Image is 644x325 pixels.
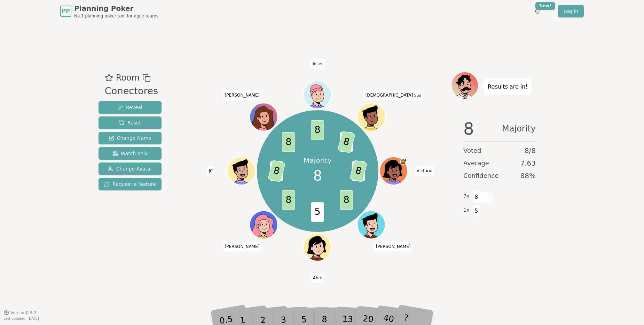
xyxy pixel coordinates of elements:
span: Reset [119,119,141,126]
span: 8 [282,132,295,152]
span: Planning Poker [74,3,158,13]
p: Majority [304,156,332,165]
button: Version0.9.2 [3,310,37,316]
span: Majority [502,120,536,137]
span: 8 [282,190,295,210]
span: Last updated: [DATE] [3,317,39,320]
span: 8 [338,131,355,153]
button: Add as favourite [105,71,113,84]
span: Victoria is the host [400,158,407,165]
span: 8 [311,120,324,140]
button: New! [532,5,544,17]
span: 1 x [463,206,470,214]
span: Version 0.9.2 [10,310,37,316]
span: 7.63 [520,158,536,168]
a: Log in [558,5,584,17]
span: Request a feature [104,181,156,188]
div: New! [535,2,555,10]
span: Average [463,158,489,168]
button: Click to change your avatar [358,104,385,130]
span: 8 [313,165,322,186]
span: 8 [463,120,474,137]
span: 8 [472,191,480,203]
p: Results are in! [488,82,528,92]
span: Click to change your name [223,90,261,100]
span: Click to change your name [311,273,324,283]
span: 8 / 8 [525,146,536,156]
button: Reveal [99,101,162,114]
button: Reset [99,116,162,129]
span: 5 [472,205,480,217]
span: 7 x [463,192,470,200]
span: Click to change your name [415,166,434,176]
span: Watch only [112,150,148,157]
span: Click to change your name [207,166,214,176]
span: Reveal [118,104,142,111]
span: Change Name [109,135,151,142]
span: Room [116,71,140,84]
button: Request a feature [99,178,162,190]
span: Click to change your name [374,242,413,251]
button: Change Name [99,132,162,144]
span: 8 [340,190,353,210]
span: PP [62,7,70,15]
span: 8 [268,160,285,182]
span: Change Avatar [108,165,152,172]
span: No.1 planning poker tool for agile teams [74,13,158,19]
span: 5 [311,202,324,222]
span: Click to change your name [223,242,261,251]
span: 88 % [520,171,536,181]
span: Confidence [463,171,498,181]
a: PPPlanning PokerNo.1 planning poker tool for agile teams [60,3,158,19]
span: (you) [413,94,421,97]
span: Voted [463,146,481,156]
div: Conectores [105,84,158,98]
button: Watch only [99,147,162,160]
span: Click to change your name [311,59,324,69]
button: Change Avatar [99,162,162,175]
span: 8 [350,160,367,182]
span: Click to change your name [364,90,423,100]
